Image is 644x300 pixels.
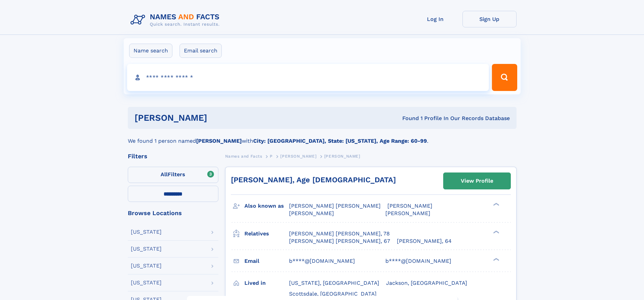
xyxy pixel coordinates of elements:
div: [US_STATE] [131,246,162,252]
span: All [161,171,168,178]
a: [PERSON_NAME], 64 [397,237,452,245]
span: [PERSON_NAME] [387,203,432,209]
a: Names and Facts [225,152,262,160]
h3: Also known as [244,200,289,212]
img: Logo Names and Facts [128,11,225,29]
div: We found 1 person named with . [128,129,517,145]
a: Log In [408,11,462,27]
span: [PERSON_NAME] [324,154,360,159]
span: P [270,154,273,159]
a: [PERSON_NAME] [PERSON_NAME], 78 [289,230,390,237]
span: [US_STATE], [GEOGRAPHIC_DATA] [289,280,379,286]
h3: Lived in [244,277,289,289]
a: [PERSON_NAME], Age [DEMOGRAPHIC_DATA] [231,176,396,184]
a: View Profile [444,173,510,189]
input: search input [127,64,489,91]
div: ❯ [492,257,500,261]
a: [PERSON_NAME] [280,152,316,160]
span: [PERSON_NAME] [289,210,334,216]
span: [PERSON_NAME] [280,154,316,159]
span: [PERSON_NAME] [PERSON_NAME] [289,203,381,209]
div: View Profile [461,173,493,189]
h3: Relatives [244,228,289,239]
label: Name search [129,44,172,58]
div: ❯ [492,230,500,234]
b: [PERSON_NAME] [196,138,242,144]
span: [PERSON_NAME] [385,210,430,216]
h3: Email [244,255,289,267]
button: Search Button [492,64,517,91]
div: [US_STATE] [131,263,162,269]
div: Filters [128,153,218,159]
div: Found 1 Profile In Our Records Database [305,115,510,122]
a: Sign Up [462,11,517,27]
h1: [PERSON_NAME] [135,114,305,122]
label: Email search [180,44,222,58]
label: Filters [128,167,218,183]
a: [PERSON_NAME] [PERSON_NAME], 67 [289,237,390,245]
b: City: [GEOGRAPHIC_DATA], State: [US_STATE], Age Range: 60-99 [253,138,427,144]
div: [US_STATE] [131,229,162,235]
span: Jackson, [GEOGRAPHIC_DATA] [386,280,467,286]
span: Scottsdale, [GEOGRAPHIC_DATA] [289,291,377,297]
div: ❯ [492,202,500,207]
a: P [270,152,273,160]
div: [US_STATE] [131,280,162,285]
div: Browse Locations [128,210,218,216]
